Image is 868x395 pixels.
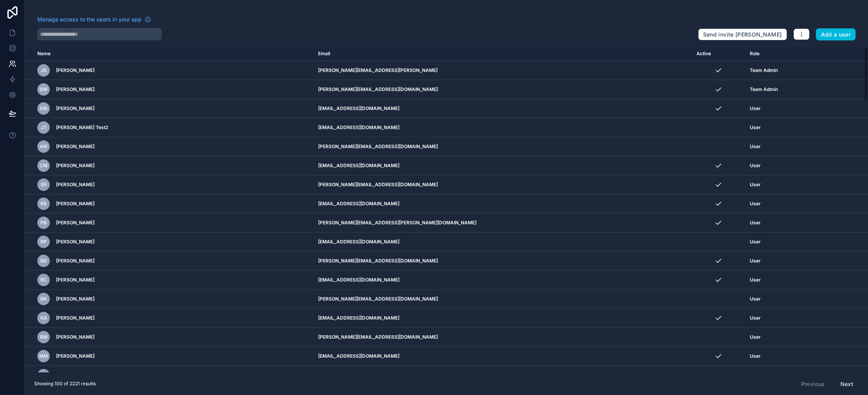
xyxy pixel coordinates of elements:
span: [PERSON_NAME] [56,182,94,188]
span: CM [40,163,47,169]
span: RM [40,334,47,340]
span: [PERSON_NAME] [56,105,94,112]
span: MM [39,353,48,359]
span: [PERSON_NAME] [56,334,94,340]
span: KA [40,315,47,321]
span: User [750,124,761,131]
span: JT [41,124,47,131]
th: Role [745,47,829,61]
span: AW [40,143,47,150]
span: RP [40,239,47,245]
td: [PERSON_NAME][EMAIL_ADDRESS][DOMAIN_NAME] [313,175,691,194]
span: User [750,220,761,226]
button: Next [835,378,859,391]
td: [PERSON_NAME][EMAIL_ADDRESS][DOMAIN_NAME] [313,290,691,309]
span: [PERSON_NAME] [56,201,94,207]
td: [PERSON_NAME][EMAIL_ADDRESS][DOMAIN_NAME] [313,80,691,99]
span: [PERSON_NAME] [56,86,94,93]
td: [EMAIL_ADDRESS][DOMAIN_NAME] [313,118,691,137]
span: User [750,296,761,302]
span: Team Admin [750,67,778,73]
span: Showing 100 of 2221 results [34,381,96,387]
a: Manage access to the users in your app [37,16,151,23]
span: User [750,277,761,283]
span: CC [40,372,47,378]
span: Team Admin [750,86,778,93]
td: [EMAIL_ADDRESS][DOMAIN_NAME] [313,309,691,328]
span: [PERSON_NAME] Test2 [56,124,108,131]
td: [EMAIL_ADDRESS][DOMAIN_NAME] [313,232,691,252]
span: User [750,315,761,321]
th: Active [692,47,745,61]
td: [EMAIL_ADDRESS][DOMAIN_NAME] [313,271,691,290]
span: User [750,334,761,340]
span: BD [40,258,47,264]
span: User [750,258,761,264]
th: Name [25,47,313,61]
span: RC [40,277,47,283]
th: Email [313,47,691,61]
span: ER [41,182,47,188]
span: [PERSON_NAME] [56,239,94,245]
span: [PERSON_NAME] [56,353,94,359]
span: BK [40,296,47,302]
button: Send invite [PERSON_NAME] [698,28,787,41]
span: [PERSON_NAME] [56,67,94,73]
td: [EMAIL_ADDRESS][DOMAIN_NAME] [313,194,691,213]
span: [PERSON_NAME] [56,372,94,378]
span: [PERSON_NAME] [56,277,94,283]
span: PB [40,220,47,226]
span: Manage access to the users in your app [37,16,142,23]
span: JK [41,67,47,73]
td: [EMAIL_ADDRESS][DOMAIN_NAME] [313,156,691,175]
span: User [750,105,761,112]
span: [PERSON_NAME] [56,143,94,150]
div: scrollable content [25,47,868,372]
span: [PERSON_NAME] [56,220,94,226]
span: [PERSON_NAME] [56,258,94,264]
span: User [750,182,761,188]
span: RB [40,201,47,207]
button: Add a user [816,28,856,41]
span: [PERSON_NAME] [56,296,94,302]
span: User [750,163,761,169]
span: User [750,239,761,245]
span: SW [40,86,47,93]
td: [EMAIL_ADDRESS][DOMAIN_NAME] [313,99,691,118]
td: [EMAIL_ADDRESS][PERSON_NAME][DOMAIN_NAME] [313,366,691,385]
span: User [750,201,761,207]
td: [EMAIL_ADDRESS][DOMAIN_NAME] [313,347,691,366]
td: [PERSON_NAME][EMAIL_ADDRESS][DOMAIN_NAME] [313,252,691,271]
span: SW [40,105,47,112]
td: [PERSON_NAME][EMAIL_ADDRESS][DOMAIN_NAME] [313,328,691,347]
span: User [750,372,761,378]
td: [PERSON_NAME][EMAIL_ADDRESS][PERSON_NAME][DOMAIN_NAME] [313,213,691,232]
span: User [750,353,761,359]
span: [PERSON_NAME] [56,315,94,321]
td: [PERSON_NAME][EMAIL_ADDRESS][DOMAIN_NAME] [313,137,691,156]
td: [PERSON_NAME][EMAIL_ADDRESS][PERSON_NAME] [313,61,691,80]
span: User [750,143,761,150]
span: [PERSON_NAME] [56,163,94,169]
